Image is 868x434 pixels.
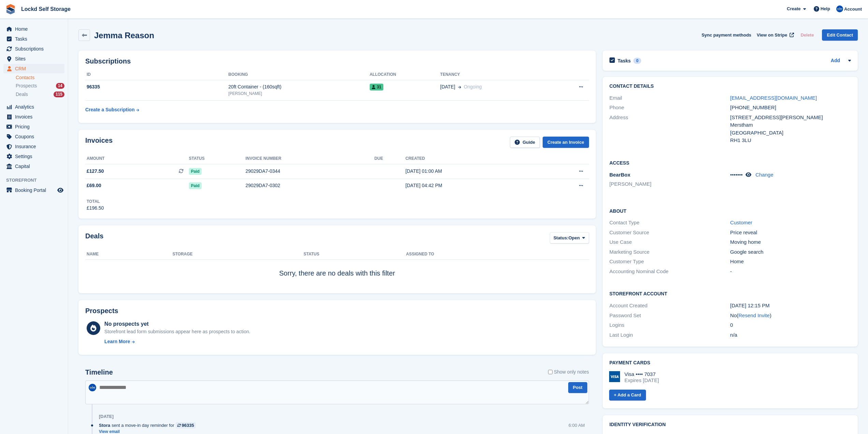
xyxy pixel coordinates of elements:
span: Create [787,5,800,12]
span: Paid [189,182,202,189]
div: Price reveal [730,229,851,237]
div: Expires [DATE] [624,377,659,383]
a: menu [3,44,64,54]
div: 96335 [182,422,194,429]
span: 31 [370,84,383,90]
span: BearBox [609,172,631,178]
h2: Access [609,159,851,166]
a: Guide [510,137,540,148]
a: [EMAIL_ADDRESS][DOMAIN_NAME] [730,95,817,101]
a: menu [3,185,64,195]
div: [DATE] 12:15 PM [730,302,851,310]
div: Storefront lead form submissions appear here as prospects to action. [104,328,250,335]
div: Address [609,114,730,144]
div: Total [87,198,104,205]
h2: Invoices [85,137,113,148]
span: CRM [15,64,56,73]
th: Status [189,153,246,164]
div: n/a [730,331,851,339]
a: menu [3,122,64,131]
div: Merstham [730,121,851,129]
input: Show only notes [548,368,553,376]
img: Jonny Bleach [836,5,843,12]
span: Settings [15,152,56,161]
span: Storefront [6,177,68,184]
span: ( ) [737,312,771,318]
button: Status: Open [550,232,589,243]
a: Preview store [56,186,64,194]
div: No [730,312,851,320]
h2: Subscriptions [85,57,589,65]
div: Learn More [104,338,130,345]
li: [PERSON_NAME] [609,180,730,188]
div: Password Set [609,312,730,320]
span: View on Stripe [757,32,787,39]
div: [DATE] [99,414,114,419]
th: ID [85,69,229,80]
th: Allocation [370,69,440,80]
a: Customer [730,220,752,225]
h2: Payment cards [609,360,851,366]
a: menu [3,112,64,122]
h2: Tasks [618,58,631,64]
span: Ongoing [464,84,482,89]
h2: Timeline [85,368,113,376]
a: Lockd Self Storage [18,3,73,15]
div: 14 [56,83,64,89]
span: Analytics [15,102,56,112]
span: Account [844,6,862,13]
h2: Jemma Reason [94,31,154,40]
span: Pricing [15,122,56,131]
a: View on Stripe [754,29,795,41]
div: Customer Type [609,258,730,266]
span: Status: [554,235,569,241]
th: Name [85,249,173,260]
th: Tenancy [440,69,551,80]
span: Sites [15,54,56,64]
img: Visa Logo [609,371,620,382]
span: Capital [15,162,56,171]
a: menu [3,102,64,112]
div: Last Login [609,331,730,339]
div: Email [609,94,730,102]
div: Contact Type [609,219,730,227]
span: Booking Portal [15,185,56,195]
a: menu [3,64,64,73]
div: 29029DA7-0344 [246,168,374,175]
a: menu [3,132,64,141]
a: Contacts [16,74,64,81]
span: ••••••• [730,172,743,178]
h2: Storefront Account [609,290,851,297]
div: 6:00 AM [569,422,585,429]
img: Jonny Bleach [89,384,96,391]
div: Logins [609,321,730,329]
div: [DATE] 04:42 PM [406,182,538,189]
div: Create a Subscription [85,106,135,113]
a: Learn More [104,338,250,345]
div: Customer Source [609,229,730,237]
th: Created [406,153,538,164]
a: Edit Contact [822,29,858,41]
th: Amount [85,153,189,164]
div: 96335 [85,83,229,90]
div: 20ft Container - (160sqft) [229,83,370,90]
span: Stora [99,422,110,429]
span: Paid [189,168,202,175]
span: Home [15,24,56,34]
span: Help [821,5,830,12]
span: Deals [16,91,28,98]
div: [DATE] 01:00 AM [406,168,538,175]
a: menu [3,152,64,161]
th: Status [304,249,406,260]
span: £69.00 [87,182,101,189]
div: Use Case [609,238,730,246]
span: Open [569,235,580,241]
div: £196.50 [87,205,104,212]
button: Sync payment methods [702,29,751,41]
a: menu [3,34,64,44]
label: Show only notes [548,368,589,376]
h2: Identity verification [609,422,851,428]
a: menu [3,162,64,171]
span: Invoices [15,112,56,122]
span: £127.50 [87,168,104,175]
